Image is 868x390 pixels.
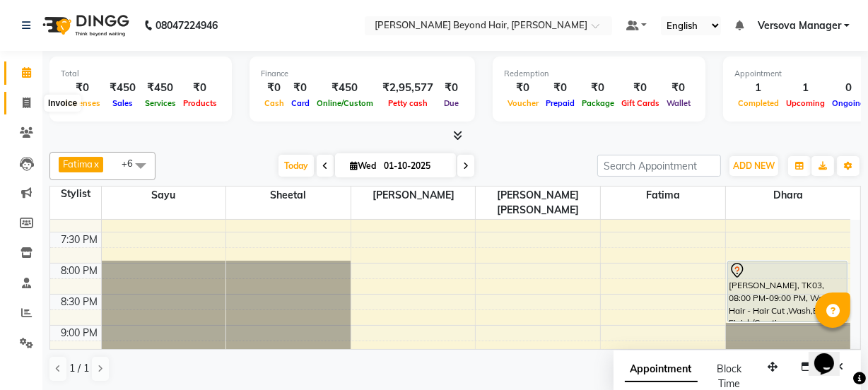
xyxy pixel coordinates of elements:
span: ADD NEW [733,160,775,171]
span: 1 / 1 [69,361,89,376]
span: Appointment [625,357,698,382]
span: +6 [122,158,143,169]
div: Invoice [45,95,81,112]
div: ₹0 [439,80,464,96]
div: Finance [261,68,464,80]
div: [PERSON_NAME], TK03, 08:00 PM-09:00 PM, Women Hair - Hair Cut ,Wash,Blowdry Finish/Creative [728,261,847,321]
span: Dhara [726,187,850,204]
a: x [93,158,99,170]
div: ₹2,95,577 [377,80,439,96]
div: ₹0 [504,80,542,96]
div: ₹0 [618,80,663,96]
span: Products [180,98,221,108]
span: Sayu [102,187,226,204]
span: Today [278,155,314,177]
div: 9:00 PM [59,326,101,341]
span: Fatima [601,187,725,204]
span: Upcoming [782,98,828,108]
button: ADD NEW [729,156,778,176]
span: Online/Custom [313,98,377,108]
div: 1 [734,80,782,96]
div: ₹0 [542,80,578,96]
b: 08047224946 [156,6,218,45]
div: ₹450 [141,80,180,96]
span: Gift Cards [618,98,663,108]
div: ₹0 [261,80,288,96]
div: ₹0 [288,80,313,96]
div: ₹0 [180,80,221,96]
span: Package [578,98,618,108]
span: Fatima [63,158,93,170]
span: Petty cash [385,98,431,108]
span: Cash [261,98,288,108]
div: ₹0 [578,80,618,96]
span: Prepaid [542,98,578,108]
div: ₹450 [104,80,141,96]
span: Card [288,98,313,108]
span: Completed [734,98,782,108]
span: [PERSON_NAME] [351,187,476,204]
div: 8:00 PM [59,264,101,278]
span: Services [141,98,180,108]
div: 8:30 PM [59,295,101,309]
span: Wed [346,160,380,171]
span: Voucher [504,98,542,108]
iframe: chat widget [809,333,854,376]
span: Due [440,98,462,108]
span: [PERSON_NAME] [PERSON_NAME] [476,187,600,219]
div: Stylist [50,187,101,201]
div: ₹0 [61,80,104,96]
span: Sales [109,98,136,108]
span: Wallet [663,98,694,108]
input: Search Appointment [597,155,721,177]
div: 7:30 PM [59,232,101,247]
div: ₹450 [313,80,377,96]
span: Sheetal [226,187,351,204]
input: 2025-10-01 [380,155,450,177]
span: Versova Manager [758,18,841,33]
img: logo [36,6,133,45]
div: Total [61,68,221,80]
span: Block Time [717,362,741,390]
div: ₹0 [663,80,694,96]
div: 1 [782,80,828,96]
div: Redemption [504,68,694,80]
